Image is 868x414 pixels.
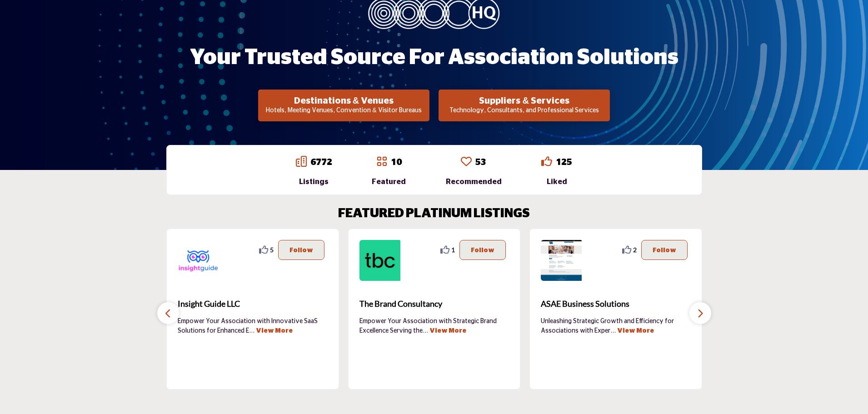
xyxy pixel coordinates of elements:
[541,292,691,316] a: ASAE Business Solutions
[296,176,332,187] div: Listings
[429,328,466,334] a: View More
[541,298,691,310] span: ASAE Business Solutions
[441,95,607,106] h2: Suppliers & Services
[359,292,509,316] a: The Brand Consultancy
[641,240,688,260] button: Follow
[178,298,328,310] span: Insight Guide LLC
[423,328,428,334] span: ...
[249,328,254,334] span: ...
[610,328,616,334] span: ...
[556,158,572,167] a: 125
[459,240,506,260] button: Follow
[471,245,494,255] p: Follow
[258,90,429,121] button: Destinations & Venues Hotels, Meeting Venues, Convention & Visitor Bureaus
[461,156,472,169] a: Go to Recommended
[310,158,332,167] a: 6772
[376,156,387,169] a: Go to Featured
[372,176,406,187] div: Featured
[261,106,427,115] p: Hotels, Meeting Venues, Convention & Visitor Bureaus
[256,328,293,334] a: View More
[359,298,509,310] span: The Brand Consultancy
[261,95,427,106] h2: Destinations & Venues
[451,245,455,254] span: 1
[653,245,676,255] p: Follow
[439,90,610,121] button: Suppliers & Services Technology, Consultants, and Professional Services
[190,44,678,72] h1: Your Trusted Source for Association Solutions
[359,240,400,281] img: The Brand Consultancy
[633,245,637,254] span: 2
[541,176,572,187] div: Liked
[617,328,654,334] a: View More
[541,240,582,281] img: ASAE Business Solutions
[391,158,402,167] a: 10
[278,240,324,260] button: Follow
[359,317,509,335] p: Empower Your Association with Strategic Brand Excellence Serving the
[541,317,691,335] p: Unleashing Strategic Growth and Efficiency for Associations with Exper
[475,158,486,167] a: 53
[289,245,313,255] p: Follow
[270,245,274,254] span: 5
[541,156,552,167] i: Go to Liked
[178,240,219,281] img: Insight Guide LLC
[338,206,530,222] h2: FEATURED PLATINUM LISTINGS
[441,106,607,115] p: Technology, Consultants, and Professional Services
[178,317,328,335] p: Empower Your Association with Innovative SaaS Solutions for Enhanced E
[178,292,328,316] a: Insight Guide LLC
[446,176,502,187] div: Recommended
